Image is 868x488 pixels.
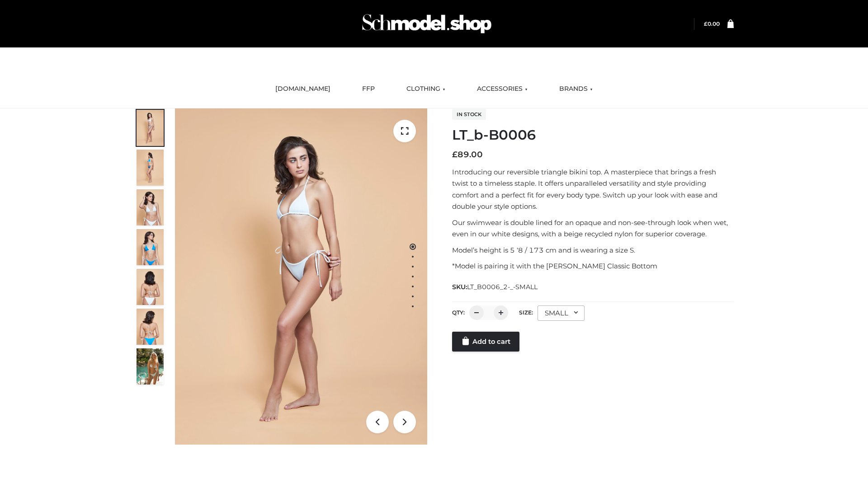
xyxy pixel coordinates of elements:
a: CLOTHING [400,79,452,99]
img: ArielClassicBikiniTop_CloudNine_AzureSky_OW114ECO_4-scaled.jpg [137,229,164,265]
img: Arieltop_CloudNine_AzureSky2.jpg [137,348,164,385]
p: *Model is pairing it with the [PERSON_NAME] Classic Bottom [452,260,734,272]
p: Model’s height is 5 ‘8 / 173 cm and is wearing a size S. [452,244,734,256]
a: Add to cart [452,332,519,352]
span: In stock [452,109,486,120]
p: Our swimwear is double lined for an opaque and non-see-through look when wet, even in our white d... [452,217,734,240]
img: ArielClassicBikiniTop_CloudNine_AzureSky_OW114ECO_7-scaled.jpg [137,269,164,305]
a: £0.00 [704,20,720,27]
a: ACCESSORIES [470,79,534,99]
img: ArielClassicBikiniTop_CloudNine_AzureSky_OW114ECO_8-scaled.jpg [137,309,164,345]
p: Introducing our reversible triangle bikini top. A masterpiece that brings a fresh twist to a time... [452,166,734,212]
a: BRANDS [552,79,599,99]
img: ArielClassicBikiniTop_CloudNine_AzureSky_OW114ECO_2-scaled.jpg [137,150,164,186]
img: ArielClassicBikiniTop_CloudNine_AzureSky_OW114ECO_1 [175,108,427,445]
a: [DOMAIN_NAME] [269,79,337,99]
img: Schmodel Admin 964 [359,6,495,42]
img: ArielClassicBikiniTop_CloudNine_AzureSky_OW114ECO_1-scaled.jpg [137,110,164,146]
span: £ [452,150,458,160]
bdi: 89.00 [452,150,483,160]
div: SMALL [538,305,585,321]
label: QTY: [452,309,465,316]
label: Size: [519,309,533,316]
span: LT_B0006_2-_-SMALL [467,283,538,291]
h1: LT_b-B0006 [452,127,734,143]
a: FFP [355,79,382,99]
img: ArielClassicBikiniTop_CloudNine_AzureSky_OW114ECO_3-scaled.jpg [137,189,164,225]
span: SKU: [452,282,538,292]
bdi: 0.00 [704,20,720,27]
span: £ [704,20,708,27]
